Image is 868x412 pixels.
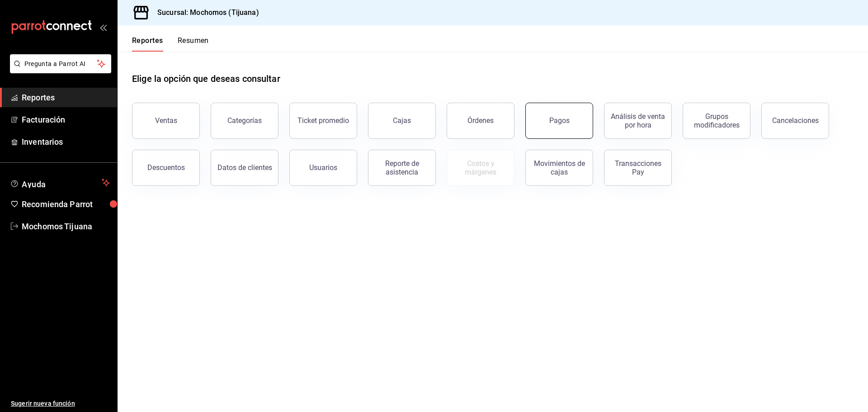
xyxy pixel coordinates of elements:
div: Datos de clientes [217,163,272,172]
button: Ventas [132,103,200,139]
a: Cajas [368,103,436,139]
span: Inventarios [22,136,110,148]
button: Usuarios [289,150,357,186]
div: Ticket promedio [297,116,349,125]
div: Grupos modificadores [689,112,745,129]
span: Sugerir nueva función [11,399,110,408]
span: Mochomos Tijuana [22,220,110,232]
button: Datos de clientes [211,150,278,186]
div: Transacciones Pay [610,159,666,176]
button: Transacciones Pay [604,150,672,186]
button: open_drawer_menu [99,24,107,31]
button: Ticket promedio [289,103,357,139]
div: Usuarios [309,163,337,172]
a: Pregunta a Parrot AI [6,66,111,75]
div: navigation tabs [132,36,209,52]
div: Análisis de venta por hora [610,112,666,129]
div: Reporte de asistencia [374,159,430,176]
button: Categorías [211,103,278,139]
button: Contrata inventarios para ver este reporte [447,150,514,186]
div: Pagos [549,116,570,125]
span: Facturación [22,114,110,126]
span: Recomienda Parrot [22,198,110,210]
span: Reportes [22,91,110,104]
div: Ventas [155,116,177,125]
button: Pagos [525,103,593,139]
h1: Elige la opción que deseas consultar [132,72,280,85]
div: Cajas [393,115,411,126]
button: Órdenes [447,103,514,139]
h3: Sucursal: Mochomos (Tijuana) [150,7,259,18]
span: Ayuda [22,177,98,188]
button: Reporte de asistencia [368,150,436,186]
button: Movimientos de cajas [525,150,593,186]
div: Descuentos [147,163,185,172]
button: Resumen [178,36,209,52]
div: Categorías [227,116,262,125]
button: Descuentos [132,150,200,186]
button: Cancelaciones [761,103,829,139]
div: Cancelaciones [772,116,819,125]
div: Costos y márgenes [453,159,509,176]
button: Grupos modificadores [683,103,750,139]
button: Reportes [132,36,163,52]
div: Órdenes [467,116,494,125]
span: Pregunta a Parrot AI [24,59,97,69]
div: Movimientos de cajas [531,159,587,176]
button: Pregunta a Parrot AI [10,54,111,73]
button: Análisis de venta por hora [604,103,672,139]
